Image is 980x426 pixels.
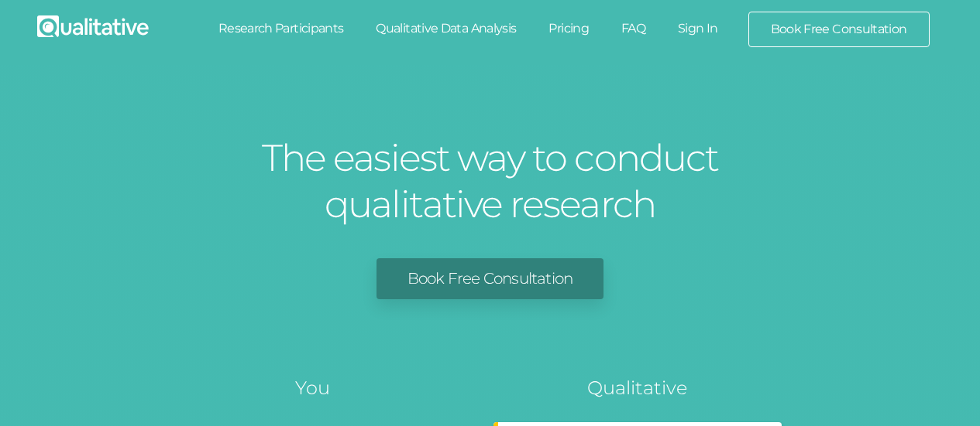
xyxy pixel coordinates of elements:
[662,12,734,46] a: Sign In
[587,377,687,399] tspan: Qualitative
[749,12,929,46] a: Book Free Consultation
[258,135,723,227] h1: The easiest way to conduct qualitative research
[295,377,330,399] tspan: You
[359,12,532,46] a: Qualitative Data Analysis
[37,15,149,37] img: Qualitative
[202,12,360,46] a: Research Participants
[605,12,662,46] a: FAQ
[532,12,605,46] a: Pricing
[377,258,603,299] a: Book Free Consultation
